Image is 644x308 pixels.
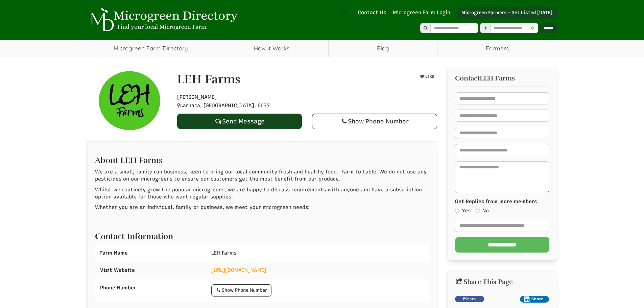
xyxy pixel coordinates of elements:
a: Microgreen Farmers - Get Listed [DATE] [457,7,557,19]
a: Share [455,296,484,303]
ul: Profile Tabs [87,141,437,142]
h3: Contact [455,75,549,82]
a: Send Message [177,114,302,129]
label: Get Replies from more members [455,198,537,205]
h2: Share This Page [455,278,549,286]
input: Yes [455,209,459,213]
input: No [476,209,480,213]
p: Whilst we routinely grow the popular microgreens, we are happy to discuss requirements with anyon... [95,186,429,201]
h1: LEH Farms [177,73,240,86]
i: Use Current Location [529,26,536,30]
p: Whether you are an individual, family or business, we meet your microgreen needs! [95,204,429,211]
a: Contact Us [355,9,389,16]
img: Contact LEH Farms [96,67,163,135]
a: Microgreen Farm Directory [87,40,215,57]
button: Share [520,296,549,303]
button: LIKE [418,73,437,81]
span: LEH Farms [211,250,237,256]
span: LEH Farms [480,75,515,82]
a: How It Works [215,40,328,57]
span: [PERSON_NAME] [177,94,217,100]
div: Show Phone Number [216,287,267,294]
label: No [476,207,489,214]
a: Microgreen Farm Login [393,9,454,16]
div: Farm Name [95,244,207,262]
div: Phone Number [95,279,207,297]
label: Yes [455,207,471,214]
a: [URL][DOMAIN_NAME] [211,267,266,273]
h2: About LEH Farms [95,152,429,165]
span: Farmers [437,40,557,57]
h2: Contact Information [95,229,429,241]
div: Visit Website [95,262,207,279]
p: We are a small, family run business, keen to bring our local community fresh and healthy food. Fa... [95,168,429,183]
a: Blog [329,40,437,57]
span: LIKE [424,74,434,79]
img: Microgreen Directory [87,8,239,32]
span: Larnaca, [GEOGRAPHIC_DATA], 6037 [177,102,270,109]
div: Show Phone Number [318,117,431,125]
